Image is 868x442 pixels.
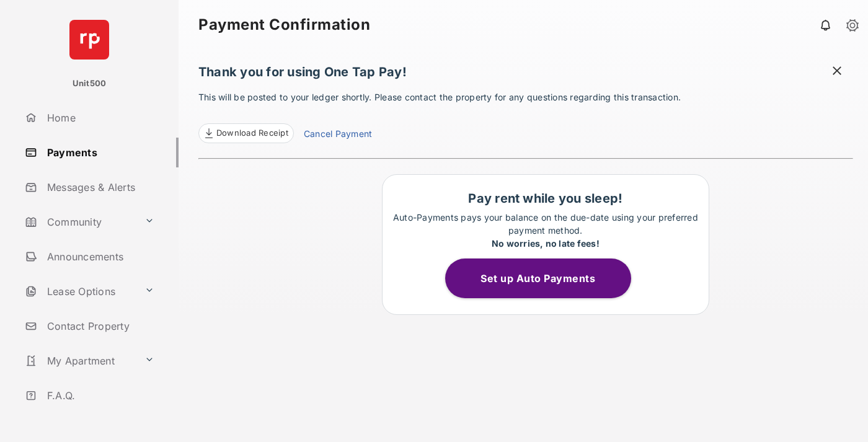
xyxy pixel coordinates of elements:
a: Community [20,207,139,237]
p: Auto-Payments pays your balance on the due-date using your preferred payment method. [389,211,702,250]
a: Contact Property [20,311,179,341]
a: Set up Auto Payments [445,272,646,285]
a: My Apartment [20,346,139,376]
h1: Pay rent while you sleep! [389,191,702,206]
img: svg+xml;base64,PHN2ZyB4bWxucz0iaHR0cDovL3d3dy53My5vcmcvMjAwMC9zdmciIHdpZHRoPSI2NCIgaGVpZ2h0PSI2NC... [69,20,109,60]
a: Home [20,103,179,133]
a: Messages & Alerts [20,172,179,202]
span: Download Receipt [216,127,288,139]
a: Cancel Payment [304,127,372,143]
p: Unit500 [73,77,107,90]
a: Payments [20,138,179,167]
button: Set up Auto Payments [445,259,631,298]
p: This will be posted to your ledger shortly. Please contact the property for any questions regardi... [198,91,853,143]
a: F.A.Q. [20,381,179,410]
strong: Payment Confirmation [198,17,370,32]
h1: Thank you for using One Tap Pay! [198,64,853,86]
a: Announcements [20,242,179,272]
div: No worries, no late fees! [389,237,702,250]
a: Lease Options [20,276,139,306]
a: Download Receipt [198,123,294,143]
